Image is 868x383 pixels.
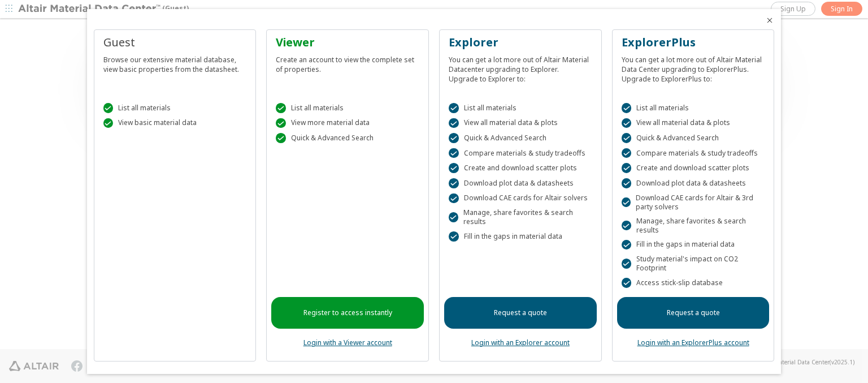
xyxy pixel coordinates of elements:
[622,278,765,288] div: Access stick-slip database
[449,163,592,173] div: Create and download scatter plots
[271,297,424,329] a: Register to access instantly
[449,208,592,226] div: Manage, share favorites & search results
[303,338,392,347] a: Login with a Viewer account
[449,178,592,188] div: Download plot data & datasheets
[449,212,458,222] div: 
[622,259,631,269] div: 
[449,118,459,128] div: 
[617,297,770,329] a: Request a quote
[471,338,570,347] a: Login with an Explorer account
[276,133,286,143] div: 
[103,103,247,113] div: List all materials
[622,103,765,113] div: List all materials
[622,118,632,128] div: 
[449,148,459,158] div: 
[444,297,597,329] a: Request a quote
[449,163,459,173] div: 
[103,35,247,50] div: Guest
[449,193,592,204] div: Download CAE cards for Altair solvers
[622,221,631,231] div: 
[276,118,286,128] div: 
[449,50,592,84] div: You can get a lot more out of Altair Material Datacenter upgrading to Explorer. Upgrade to Explor...
[449,133,592,143] div: Quick & Advanced Search
[103,50,247,74] div: Browse our extensive material database, view basic properties from the datasheet.
[622,163,632,173] div: 
[449,133,459,143] div: 
[622,178,632,188] div: 
[622,133,632,143] div: 
[449,178,459,188] div: 
[622,217,765,235] div: Manage, share favorites & search results
[276,35,419,50] div: Viewer
[276,50,419,74] div: Create an account to view the complete set of properties.
[449,231,459,242] div: 
[276,118,419,128] div: View more material data
[765,16,774,25] button: Close
[622,255,765,273] div: Study material's impact on CO2 Footprint
[637,338,749,347] a: Login with an ExplorerPlus account
[449,103,592,113] div: List all materials
[276,133,419,143] div: Quick & Advanced Search
[276,103,286,113] div: 
[622,133,765,143] div: Quick & Advanced Search
[449,35,592,50] div: Explorer
[622,240,632,250] div: 
[449,231,592,242] div: Fill in the gaps in material data
[103,103,114,113] div: 
[276,103,419,113] div: List all materials
[622,240,765,250] div: Fill in the gaps in material data
[622,118,765,128] div: View all material data & plots
[622,148,765,158] div: Compare materials & study tradeoffs
[622,193,765,212] div: Download CAE cards for Altair & 3rd party solvers
[622,278,632,288] div: 
[622,50,765,84] div: You can get a lot more out of Altair Material Data Center upgrading to ExplorerPlus. Upgrade to E...
[622,163,765,173] div: Create and download scatter plots
[622,197,631,208] div: 
[103,118,114,128] div: 
[449,193,459,204] div: 
[103,118,247,128] div: View basic material data
[622,35,765,50] div: ExplorerPlus
[622,103,632,113] div: 
[449,148,592,158] div: Compare materials & study tradeoffs
[622,148,632,158] div: 
[622,178,765,188] div: Download plot data & datasheets
[449,118,592,128] div: View all material data & plots
[449,103,459,113] div: 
